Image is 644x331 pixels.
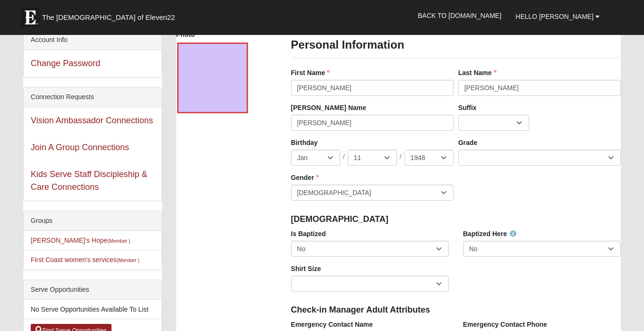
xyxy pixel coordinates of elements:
[42,13,175,22] span: The [DEMOGRAPHIC_DATA] of Eleven22
[400,152,402,162] span: /
[24,87,162,107] div: Connection Requests
[24,300,162,319] li: No Serve Opportunities Available To List
[291,173,319,182] label: Gender
[31,116,153,125] a: Vision Ambassador Connections
[117,257,139,263] small: (Member )
[291,320,373,329] label: Emergency Contact Name
[291,229,326,238] label: Is Baptized
[31,170,147,192] a: Kids Serve Staff Discipleship & Care Connections
[291,138,318,147] label: Birthday
[31,237,130,244] a: [PERSON_NAME]'s Hope(Member )
[291,305,621,315] h4: Check-in Manager Adult Attributes
[24,280,162,300] div: Serve Opportunities
[458,138,477,147] label: Grade
[291,38,621,52] h3: Personal Information
[411,4,508,27] a: Back to [DOMAIN_NAME]
[291,103,366,112] label: [PERSON_NAME] Name
[463,320,547,329] label: Emergency Contact Phone
[31,256,139,263] a: First Coast women's services(Member )
[458,103,477,112] label: Suffix
[107,238,130,244] small: (Member )
[343,152,345,162] span: /
[508,5,607,28] a: Hello [PERSON_NAME]
[31,143,129,152] a: Join A Group Connections
[291,214,621,225] h4: [DEMOGRAPHIC_DATA]
[24,30,162,50] div: Account Info
[31,59,100,68] a: Change Password
[463,229,516,238] label: Baptized Here
[291,68,330,77] label: First Name
[21,8,40,27] img: Eleven22 logo
[16,3,205,27] a: The [DEMOGRAPHIC_DATA] of Eleven22
[24,211,162,231] div: Groups
[291,264,321,273] label: Shirt Size
[458,68,497,77] label: Last Name
[515,13,593,20] span: Hello [PERSON_NAME]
